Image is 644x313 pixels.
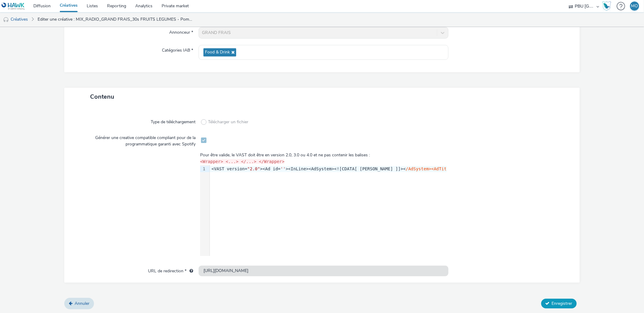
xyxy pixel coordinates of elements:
[602,1,614,11] a: Hawk Academy
[35,12,196,27] a: Editer une créative : MIX_RADIO_GRAND FRAIS_30s FRUITS LEGUMES - Pommes Gala - 20250904_Spotify
[552,301,572,306] span: Enregistrer
[631,2,638,11] div: MO
[205,50,230,55] span: Food & Drink
[280,166,286,171] span: ''
[75,301,89,306] span: Annuler
[2,2,25,10] img: undefined Logo
[199,266,449,276] input: url...
[146,266,196,274] label: URL de redirection *
[167,27,196,36] label: Annonceur *
[159,45,196,53] label: Catégories IAB *
[200,166,206,172] div: 1
[186,268,193,274] div: L'URL de redirection sera utilisée comme URL de validation avec certains SSP et ce sera l'URL de ...
[75,132,198,147] label: Générer une creative compatible compliant pour de la programmatique garanti avec Spotify
[200,152,447,158] div: Pour être valide, le VAST doit être en version 2.0, 3.0 ou 4.0 et ne pas contenir les balises :
[247,166,260,171] span: "2.0"
[541,299,577,308] button: Enregistrer
[602,1,611,11] img: Hawk Academy
[90,93,114,101] span: Contenu
[3,17,9,23] img: audio
[208,119,248,125] span: Télécharger un fichier
[406,166,518,171] span: /AdSystem><AdTitle><![CDATA[ Test_Hawk ]]></
[148,117,198,125] label: Type de téléchargement
[64,298,94,309] a: Annuler
[200,159,284,164] code: <Wrapper> <...> </...> </Wrapper>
